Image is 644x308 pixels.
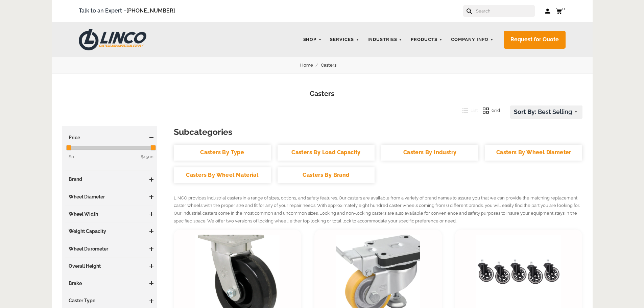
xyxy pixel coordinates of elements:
[562,6,565,11] span: 0
[69,154,74,159] span: $0
[278,167,375,183] a: Casters By Brand
[478,105,500,116] button: Grid
[556,7,566,15] a: 0
[327,33,362,46] a: Services
[381,145,478,161] a: Casters By Industry
[65,263,154,269] h3: Overall Height
[300,33,325,46] a: Shop
[475,5,535,17] input: Search
[485,145,582,161] a: Casters By Wheel Diameter
[407,33,446,46] a: Products
[65,228,154,235] h3: Weight Capacity
[65,176,154,183] h3: Brand
[65,297,154,304] h3: Caster Type
[278,145,375,161] a: Casters By Load Capacity
[79,29,146,50] img: LINCO CASTERS & INDUSTRIAL SUPPLY
[65,193,154,200] h3: Wheel Diameter
[174,194,582,225] p: LINCO provides industrial casters in a range of sizes, options, and safety features. Our casters ...
[62,89,582,99] h1: Casters
[545,8,551,15] a: Log in
[364,33,406,46] a: Industries
[65,245,154,252] h3: Wheel Durometer
[126,7,175,14] a: [PHONE_NUMBER]
[457,105,478,116] button: List
[174,145,271,161] a: Casters By Type
[174,126,582,138] h3: Subcategories
[174,167,271,183] a: Casters By Wheel Material
[321,62,344,69] a: Casters
[65,280,154,287] h3: Brake
[141,153,153,161] span: $1500
[504,31,566,49] a: Request for Quote
[65,211,154,217] h3: Wheel Width
[448,33,497,46] a: Company Info
[65,134,154,141] h3: Price
[300,62,321,69] a: Home
[79,6,175,16] span: Talk to an Expert –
